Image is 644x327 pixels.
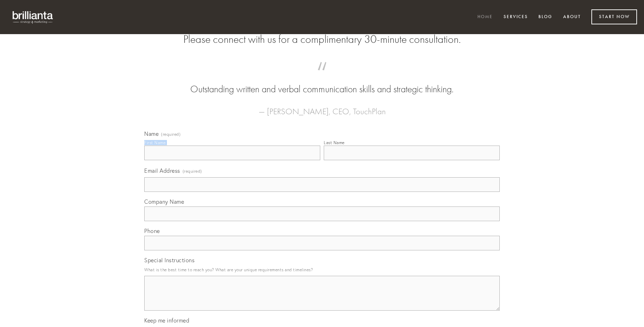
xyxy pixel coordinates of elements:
[144,167,180,174] span: Email Address
[499,11,532,23] a: Services
[144,317,189,324] span: Keep me informed
[161,132,181,137] span: (required)
[591,9,637,24] a: Start Now
[144,227,160,234] span: Phone
[144,33,500,46] h2: Please connect with us for a complimentary 30-minute consultation.
[144,257,194,264] span: Special Instructions
[155,69,489,83] span: “
[144,130,159,137] span: Name
[183,166,202,176] span: (required)
[559,11,585,23] a: About
[144,140,166,145] div: First Name
[144,198,184,205] span: Company Name
[473,11,497,23] a: Home
[7,7,59,27] img: brillianta - research, strategy, marketing
[534,11,557,23] a: Blog
[324,140,345,145] div: Last Name
[155,69,489,96] blockquote: Outstanding written and verbal communication skills and strategic thinking.
[144,265,500,274] p: What is the best time to reach you? What are your unique requirements and timelines?
[155,96,489,118] figcaption: — [PERSON_NAME], CEO, TouchPlan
